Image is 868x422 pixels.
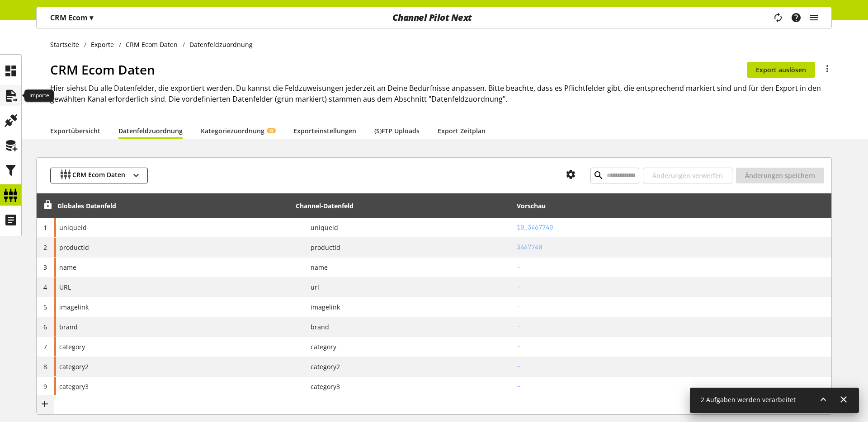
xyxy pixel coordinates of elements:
h2: - [517,263,828,272]
span: 7 [43,342,47,351]
a: Exporte [86,40,119,49]
span: 2 Aufgaben werden verarbeitet [701,395,796,404]
button: CRM Ecom Daten [50,168,148,183]
span: Entsperren, um Zeilen neu anzuordnen [43,200,52,210]
button: Änderungen verwerfen [643,168,732,183]
span: Änderungen speichern [745,171,815,180]
div: Vorschau [517,201,546,211]
h2: - [517,342,828,352]
h1: CRM Ecom Daten [50,60,747,79]
a: KategoriezuordnungKI [201,126,275,136]
span: ▾ [90,13,93,23]
h2: 10_3467740 [517,223,828,232]
span: 5 [43,303,47,311]
a: Export Zeitplan [438,126,486,136]
h2: - [517,302,828,312]
span: Startseite [50,40,79,49]
span: category3 [303,382,340,391]
h2: - [517,282,828,292]
span: name [59,263,76,272]
span: 3 [43,263,47,272]
span: 9 [43,382,47,391]
span: 6 [43,323,47,331]
span: category2 [59,362,89,371]
span: uniqueid [303,223,338,232]
div: Importe [24,89,54,102]
button: Änderungen speichern [736,168,824,183]
span: category3 [59,382,89,391]
span: 1 [43,223,47,232]
span: 2 [43,243,47,252]
span: name [303,263,328,272]
span: 4 [43,283,47,291]
span: uniqueid [59,223,87,232]
span: url [303,282,319,292]
a: (S)FTP Uploads [374,126,420,136]
span: 8 [43,362,47,371]
h2: 3467740 [517,243,828,252]
a: Startseite [50,40,84,49]
span: productid [303,243,340,252]
div: Globales Datenfeld [57,201,116,211]
p: CRM Ecom [50,12,93,23]
span: imagelink [59,302,89,312]
span: KI [269,128,273,133]
div: Entsperren, um Zeilen neu anzuordnen [40,200,52,211]
span: category2 [303,362,340,371]
a: Exporteinstellungen [293,126,356,136]
span: URL [59,282,71,292]
div: Channel-Datenfeld [296,201,354,211]
span: category [59,342,85,352]
span: productid [59,243,89,252]
span: brand [59,322,78,332]
span: imagelink [303,302,340,312]
span: CRM Ecom Daten [72,170,125,181]
span: Exporte [91,40,114,49]
h2: Hier siehst Du alle Datenfelder, die exportiert werden. Du kannst die Feldzuweisungen jederzeit a... [50,83,832,104]
button: Export auslösen [747,62,815,78]
span: Änderungen verwerfen [652,171,723,180]
h2: - [517,382,828,391]
h2: - [517,362,828,371]
span: brand [303,322,329,332]
a: Exportübersicht [50,126,100,136]
a: Datenfeldzuordnung [118,126,183,136]
span: Export auslösen [756,65,806,75]
h2: - [517,322,828,332]
span: category [303,342,336,352]
nav: main navigation [36,7,832,28]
